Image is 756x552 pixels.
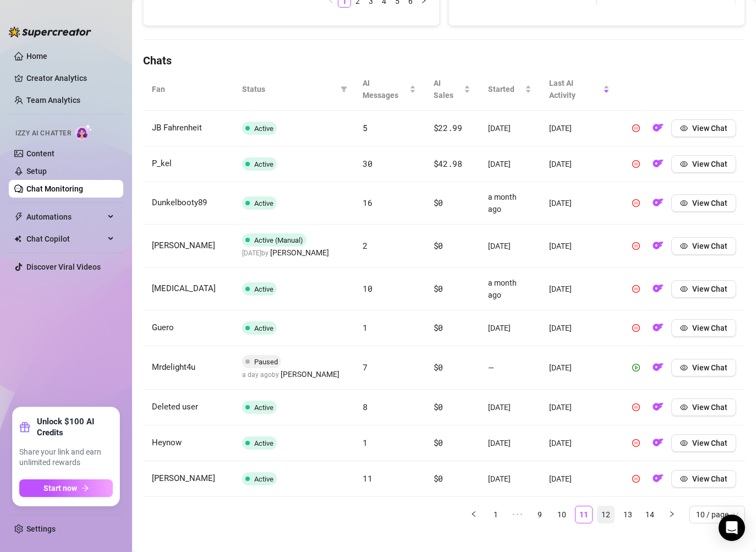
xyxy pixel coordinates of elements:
[152,198,207,207] span: Dunkelbooty89
[26,184,83,193] a: Chat Monitoring
[254,358,278,366] span: Paused
[692,124,727,133] span: View Chat
[254,160,273,168] span: Active
[363,197,372,208] span: 16
[26,230,105,248] span: Chat Copilot
[663,506,681,523] button: right
[487,506,504,523] a: 1
[649,365,667,374] a: OF
[680,124,688,132] span: eye
[649,441,667,450] a: OF
[363,77,407,101] span: AI Messages
[254,324,273,332] span: Active
[43,484,77,493] span: Start now
[540,461,618,497] td: [DATE]
[363,473,372,484] span: 11
[653,473,664,484] img: OF
[653,401,664,412] img: OF
[19,447,113,468] span: Share your link and earn unlimited rewards
[680,475,688,483] span: eye
[434,77,462,101] span: AI Sales
[254,124,273,133] span: Active
[689,506,745,523] div: Page Size
[649,405,667,414] a: OF
[642,506,658,523] a: 14
[696,506,738,523] span: 10 / page
[509,506,527,523] li: Previous 5 Pages
[632,285,640,293] span: pause-circle
[37,416,113,438] strong: Unlock $100 AI Credits
[653,322,664,333] img: OF
[575,506,593,523] li: 11
[26,52,47,61] a: Home
[649,326,667,335] a: OF
[653,240,664,251] img: OF
[152,123,202,133] span: JB Fahrenheit
[680,439,688,447] span: eye
[620,506,636,523] a: 13
[649,201,667,210] a: OF
[653,158,664,169] img: OF
[671,155,736,173] button: View Chat
[425,68,480,111] th: AI Sales
[465,506,483,523] li: Previous Page
[649,155,667,173] button: OF
[540,225,618,268] td: [DATE]
[143,68,233,111] th: Fan
[649,126,667,135] a: OF
[649,162,667,171] a: OF
[619,506,637,523] li: 13
[680,160,688,168] span: eye
[479,111,540,146] td: [DATE]
[653,197,664,208] img: OF
[434,122,462,133] span: $22.99
[649,470,667,488] button: OF
[363,401,368,412] span: 8
[649,319,667,337] button: OF
[363,322,368,333] span: 1
[363,240,368,251] span: 2
[649,119,667,137] button: OF
[509,506,527,523] span: •••
[26,96,80,105] a: Team Analytics
[531,506,549,523] li: 9
[649,434,667,452] button: OF
[26,263,101,271] a: Discover Viral Videos
[242,371,339,379] span: a day ago by
[479,461,540,497] td: [DATE]
[680,364,688,371] span: eye
[152,402,198,412] span: Deleted user
[363,283,372,294] span: 10
[680,199,688,207] span: eye
[14,212,23,221] span: thunderbolt
[692,439,727,447] span: View Chat
[649,287,667,296] a: OF
[540,310,618,346] td: [DATE]
[479,310,540,346] td: [DATE]
[434,158,462,169] span: $42.98
[270,247,329,259] span: [PERSON_NAME]
[540,111,618,146] td: [DATE]
[597,506,615,523] li: 12
[242,83,336,95] span: Status
[540,390,618,425] td: [DATE]
[281,368,339,380] span: [PERSON_NAME]
[649,398,667,416] button: OF
[470,511,477,517] span: left
[671,280,736,298] button: View Chat
[669,511,675,517] span: right
[632,403,640,411] span: pause-circle
[719,515,745,541] div: Open Intercom Messenger
[632,324,640,332] span: pause-circle
[81,484,89,492] span: arrow-right
[692,474,727,483] span: View Chat
[479,146,540,182] td: [DATE]
[692,160,727,168] span: View Chat
[152,159,172,168] span: P_kel
[363,158,372,169] span: 30
[338,81,349,97] span: filter
[540,425,618,461] td: [DATE]
[680,285,688,293] span: eye
[671,319,736,337] button: View Chat
[152,241,215,250] span: [PERSON_NAME]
